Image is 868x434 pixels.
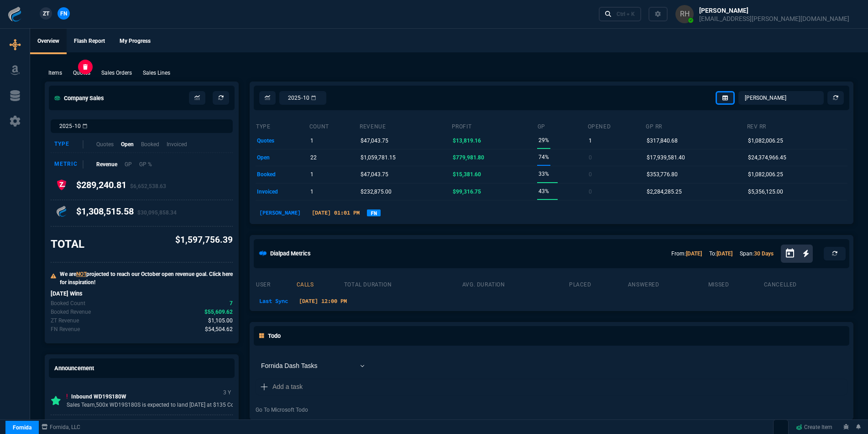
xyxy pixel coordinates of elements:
th: cancelled [763,277,847,290]
p: Today's Booked count [51,299,85,307]
span: Today's zaynTek revenue [208,317,233,325]
th: total duration [344,277,462,290]
h4: $1,308,515.58 [76,206,177,220]
p: $5,356,125.00 [748,185,783,198]
p: 43% [539,185,549,198]
p: $1,059,781.15 [361,151,396,164]
th: type [256,119,309,132]
span: FN [60,10,67,18]
p: $99,316.75 [453,185,481,198]
p: 0 [589,168,592,181]
p: 3 Y [221,387,233,398]
a: Create Item [792,420,836,434]
span: Today's Booked count [230,299,233,308]
p: 0 [589,185,592,198]
p: To: [709,250,732,258]
a: [DATE] [686,250,702,257]
th: calls [296,277,344,290]
p: 3 Y [221,417,233,428]
p: Today's Booked revenue [51,308,91,316]
h5: Company Sales [54,94,104,102]
p: 22 [310,151,317,164]
p: GP % [139,160,152,168]
a: [DATE] [716,250,732,257]
p: 1 [310,168,314,181]
p: spec.value [196,308,233,317]
p: Sales Orders [101,69,132,77]
p: [PERSON_NAME] [256,209,304,217]
td: quotes [256,132,309,149]
th: missed [708,277,763,290]
p: $1,082,006.25 [748,168,783,181]
p: Last Sync [256,297,292,305]
p: GP [125,160,132,168]
p: $24,374,966.45 [748,151,786,164]
p: Revenue [96,160,117,168]
h6: [DATE] Wins [51,290,233,297]
th: opened [587,119,645,132]
p: 33% [539,168,549,180]
span: $30,095,858.34 [137,209,177,216]
a: FN [367,209,381,216]
p: Booked [141,140,159,148]
h5: Announcement [54,364,94,373]
a: Flash Report [67,29,112,54]
div: Metric [54,160,84,168]
th: user [256,277,296,290]
a: 30 Days [754,250,774,257]
p: $2,284,285.25 [647,185,682,198]
p: $232,875.00 [361,185,392,198]
td: booked [256,166,309,183]
th: GP RR [645,119,746,132]
td: open [256,149,309,166]
h5: Todo [259,332,281,340]
a: msbcCompanyName [39,423,83,431]
p: Invoiced [167,140,187,148]
p: From: [671,250,702,258]
p: 1 [310,134,314,147]
p: $1,082,006.25 [748,134,783,147]
span: ZT [43,10,49,18]
p: Quotes [96,140,114,148]
p: Items [48,69,62,77]
p: $317,840.68 [647,134,678,147]
h5: Dialpad Metrics [270,249,311,258]
th: Profit [451,119,537,132]
a: Overview [30,29,67,54]
div: Ctrl + K [617,10,635,18]
span: Today's Fornida revenue [205,325,233,334]
th: placed [569,277,627,290]
h3: TOTAL [51,237,84,251]
p: Open [121,140,134,148]
p: $353,776.80 [647,168,678,181]
p: Span: [740,250,774,258]
p: $779,981.80 [453,151,484,164]
p: 29% [539,134,549,147]
a: My Progress [112,29,158,54]
p: Sales Lines [143,69,170,77]
p: Today's Fornida revenue [51,325,80,333]
p: spec.value [200,317,233,325]
p: Quotes [73,69,90,77]
th: count [309,119,360,132]
th: avg. duration [462,277,569,290]
a: Go To Microsoft Todo [256,406,308,414]
th: answered [627,277,708,290]
th: GP [537,119,587,132]
div: Type [54,140,84,148]
p: 0 [589,151,592,164]
span: $6,652,538.63 [130,183,166,189]
th: revenue [359,119,451,132]
td: invoiced [256,183,309,200]
span: NOT [76,271,86,277]
p: $15,381.60 [453,168,481,181]
p: We are projected to reach our October open revenue goal. Click here for inspiration! [60,270,233,286]
p: Sales Team,500x WD19S180S is expected to land [DATE] at $135 Cost be... [67,401,250,409]
p: 74% [539,151,549,163]
p: 1 [589,134,592,147]
span: Today's Booked revenue [204,308,233,317]
p: $17,939,581.40 [647,151,685,164]
th: Rev RR [747,119,848,132]
p: $47,043.75 [361,134,388,147]
p: [DATE] 12:00 PM [295,297,350,305]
